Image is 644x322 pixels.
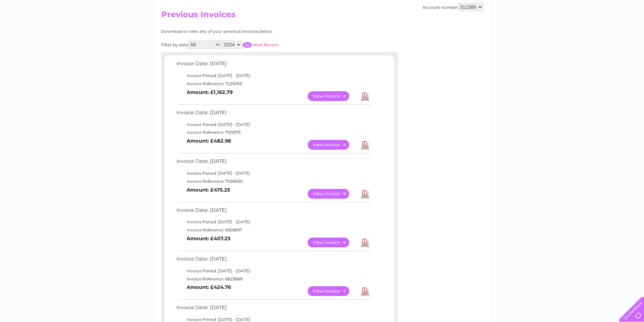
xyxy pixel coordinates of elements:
[175,218,373,226] td: Invoice Period: [DATE] - [DATE]
[175,206,373,218] td: Invoice Date: [DATE]
[175,254,373,267] td: Invoice Date: [DATE]
[308,189,357,199] a: View
[361,286,369,296] a: Download
[175,169,373,177] td: Invoice Period: [DATE] - [DATE]
[175,121,373,129] td: Invoice Period: [DATE] - [DATE]
[175,72,373,80] td: Invoice Period: [DATE] - [DATE]
[253,42,278,47] a: Most Recent
[599,29,616,34] a: Contact
[175,226,373,234] td: Invoice Reference: 6926897
[175,80,373,88] td: Invoice Reference: 7229283
[361,189,369,199] a: Download
[517,3,563,12] a: 0333 014 3131
[308,91,357,101] a: View
[187,236,231,242] b: Amount: £407.23
[23,18,57,38] img: logo.png
[175,177,373,185] td: Invoice Reference: 7028550
[423,3,483,11] div: Account number
[361,140,369,150] a: Download
[187,284,231,290] b: Amount: £424.76
[175,157,373,169] td: Invoice Date: [DATE]
[308,140,357,150] a: View
[187,138,231,144] b: Amount: £482.98
[175,303,373,316] td: Invoice Date: [DATE]
[561,29,581,34] a: Telecoms
[175,59,373,72] td: Invoice Date: [DATE]
[308,286,357,296] a: View
[163,4,482,33] div: Clear Business is a trading name of Verastar Limited (registered in [GEOGRAPHIC_DATA] No. 3667643...
[542,29,557,34] a: Energy
[161,10,483,23] h2: Previous Invoices
[161,29,339,34] div: Download or view any of your previous invoices below.
[622,29,638,34] a: Log out
[187,187,230,193] b: Amount: £475.25
[361,238,369,247] a: Download
[187,89,233,95] b: Amount: £1,162.79
[308,238,357,247] a: View
[361,91,369,101] a: Download
[161,41,339,49] div: Filter by date
[175,267,373,275] td: Invoice Period: [DATE] - [DATE]
[175,108,373,121] td: Invoice Date: [DATE]
[175,128,373,137] td: Invoice Reference: 7129375
[585,29,595,34] a: Blog
[525,29,538,34] a: Water
[175,275,373,283] td: Invoice Reference: 6823688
